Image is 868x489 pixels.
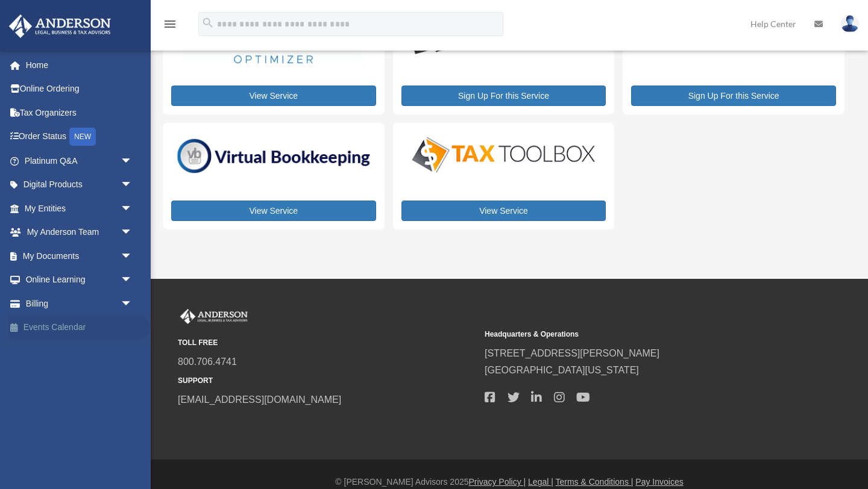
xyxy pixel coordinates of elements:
[485,348,659,358] a: [STREET_ADDRESS][PERSON_NAME]
[69,128,96,146] div: NEW
[8,196,151,220] a: My Entitiesarrow_drop_down
[8,316,151,340] a: Events Calendar
[163,21,177,31] a: menu
[121,268,145,293] span: arrow_drop_down
[163,17,177,31] i: menu
[8,244,151,268] a: My Documentsarrow_drop_down
[121,173,145,198] span: arrow_drop_down
[469,477,526,487] a: Privacy Policy |
[121,291,145,316] span: arrow_drop_down
[8,268,151,292] a: Online Learningarrow_drop_down
[401,86,606,106] a: Sign Up For this Service
[178,337,476,349] small: TOLL FREE
[841,15,859,33] img: User Pic
[8,173,145,197] a: Digital Productsarrow_drop_down
[178,375,476,387] small: SUPPORT
[631,86,836,106] a: Sign Up For this Service
[8,149,151,173] a: Platinum Q&Aarrow_drop_down
[8,220,151,244] a: My Anderson Teamarrow_drop_down
[178,309,250,325] img: Anderson Advisors Platinum Portal
[485,328,783,341] small: Headquarters & Operations
[8,291,151,316] a: Billingarrow_drop_down
[8,125,151,149] a: Order StatusNEW
[171,86,376,106] a: View Service
[401,201,606,221] a: View Service
[178,394,341,405] a: [EMAIL_ADDRESS][DOMAIN_NAME]
[121,196,145,221] span: arrow_drop_down
[635,477,683,487] a: Pay Invoices
[201,16,215,30] i: search
[528,477,553,487] a: Legal |
[8,53,151,77] a: Home
[556,477,634,487] a: Terms & Conditions |
[5,14,115,38] img: Anderson Advisors Platinum Portal
[8,77,151,101] a: Online Ordering
[178,357,237,367] a: 800.706.4741
[485,365,639,375] a: [GEOGRAPHIC_DATA][US_STATE]
[171,201,376,221] a: View Service
[121,220,145,245] span: arrow_drop_down
[8,101,151,125] a: Tax Organizers
[121,149,145,173] span: arrow_drop_down
[121,244,145,269] span: arrow_drop_down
